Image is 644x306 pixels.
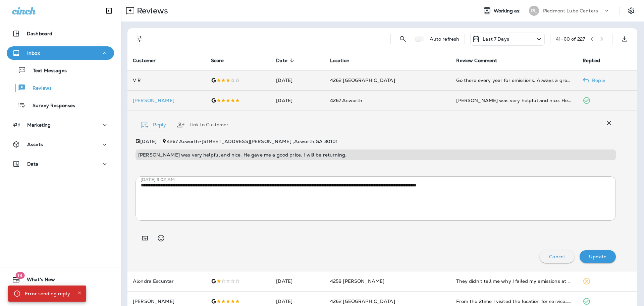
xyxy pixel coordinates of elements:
span: Date [276,57,296,63]
span: Replied [583,58,600,63]
span: Replied [583,57,609,63]
button: Text Messages [7,63,114,77]
button: Inbox [7,46,114,60]
p: Marketing [27,122,51,128]
button: Dashboard [7,27,114,40]
button: Survey Responses [7,98,114,112]
button: Cancel [540,250,574,263]
button: Search Reviews [396,32,410,46]
button: Update [580,250,616,263]
span: 4258 [PERSON_NAME] [330,278,385,284]
p: Reviews [26,85,52,92]
p: [DATE] [140,139,157,144]
p: Survey Responses [26,103,75,109]
button: Link to Customer [171,113,234,137]
div: They didn’t tell me why I failed my emissions at this establishment. All was told me its either b... [456,278,572,285]
button: Reply [136,113,171,137]
span: What's New [20,277,55,285]
td: [DATE] [271,271,324,291]
span: Review Comment [456,57,506,63]
button: Marketing [7,118,114,132]
p: [PERSON_NAME] [133,299,200,304]
button: 19What's New [7,273,114,286]
p: [DATE] 9:02 AM [141,177,621,182]
button: Assets [7,138,114,151]
div: Go there every year for emissions. Always a great experience. Got in a tight for replacing headli... [456,77,572,84]
button: Support [7,289,114,302]
p: Reviews [134,6,168,16]
div: From the 2time I visited the location for service… the entire experience was fantastic. The young... [456,298,572,305]
td: [DATE] [271,70,324,90]
button: Select an emoji [154,231,168,245]
p: Update [589,254,606,259]
div: Brian was very helpful and nice. He gave me a good price. I will be returning. [456,97,572,104]
td: [DATE] [271,90,324,111]
span: 4262 [GEOGRAPHIC_DATA] [330,298,395,304]
div: Error sending reply [25,288,70,300]
button: Filters [133,32,146,46]
div: Click to view Customer Drawer [133,98,200,103]
button: Close [75,289,84,297]
p: Last 7 Days [483,36,509,42]
div: 41 - 60 of 227 [556,36,585,42]
span: 4262 [GEOGRAPHIC_DATA] [330,77,395,83]
span: Location [330,58,350,63]
p: Auto refresh [430,36,460,42]
button: Add in a premade template [138,231,152,245]
span: Review Comment [456,58,497,63]
button: Collapse Sidebar [100,4,118,17]
p: Assets [27,142,43,147]
button: Data [7,157,114,171]
p: Inbox [27,50,40,56]
span: 19 [15,272,24,279]
span: Location [330,57,358,63]
p: Cancel [549,254,565,259]
span: Score [211,58,224,63]
p: Reply [589,78,605,83]
span: Date [276,58,287,63]
span: 4267 Acworth - [STREET_ADDRESS][PERSON_NAME] , Acworth , GA 30101 [167,138,338,144]
p: Piedmont Lube Centers LLC [543,8,603,13]
p: Dashboard [27,31,52,36]
span: 4267 Acworth [330,97,363,103]
p: Data [27,161,39,167]
p: V R [133,78,200,83]
p: [PERSON_NAME] [133,98,200,103]
button: Export as CSV [618,32,631,46]
span: Customer [133,58,156,63]
div: PL [529,6,539,16]
span: Score [211,57,233,63]
button: Settings [625,5,637,17]
p: Alondra Escuntar [133,278,200,284]
span: Customer [133,57,164,63]
p: [PERSON_NAME] was very helpful and nice. He gave me a good price. I will be returning. [138,152,613,158]
button: Reviews [7,81,114,95]
p: Text Messages [26,68,67,74]
span: Working as: [494,8,522,14]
